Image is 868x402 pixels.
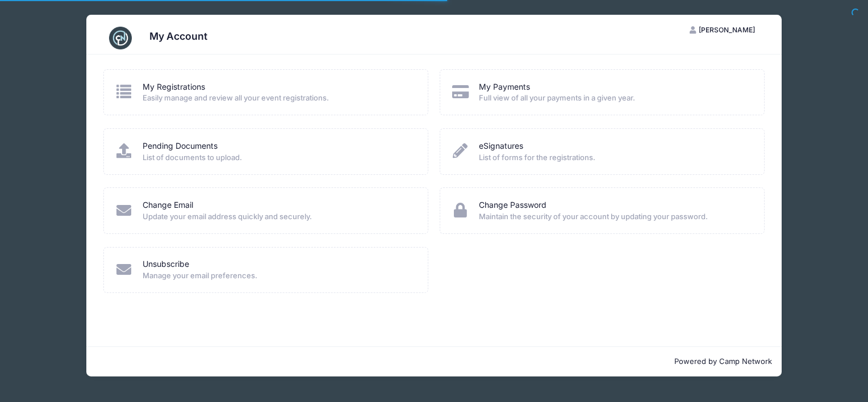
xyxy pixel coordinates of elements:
[96,356,773,367] p: Powered by Camp Network
[143,211,413,223] span: Update your email address quickly and securely.
[143,152,413,164] span: List of documents to upload.
[479,140,523,152] a: eSignatures
[143,258,189,270] a: Unsubscribe
[479,152,749,164] span: List of forms for the registrations.
[109,27,132,49] img: CampNetwork
[149,30,207,42] h3: My Account
[680,20,765,40] button: [PERSON_NAME]
[479,93,749,104] span: Full view of all your payments in a given year.
[143,93,413,104] span: Easily manage and review all your event registrations.
[143,81,205,93] a: My Registrations
[143,140,218,152] a: Pending Documents
[143,270,413,282] span: Manage your email preferences.
[479,81,530,93] a: My Payments
[143,199,193,211] a: Change Email
[479,211,749,223] span: Maintain the security of your account by updating your password.
[479,199,546,211] a: Change Password
[699,26,755,34] span: [PERSON_NAME]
